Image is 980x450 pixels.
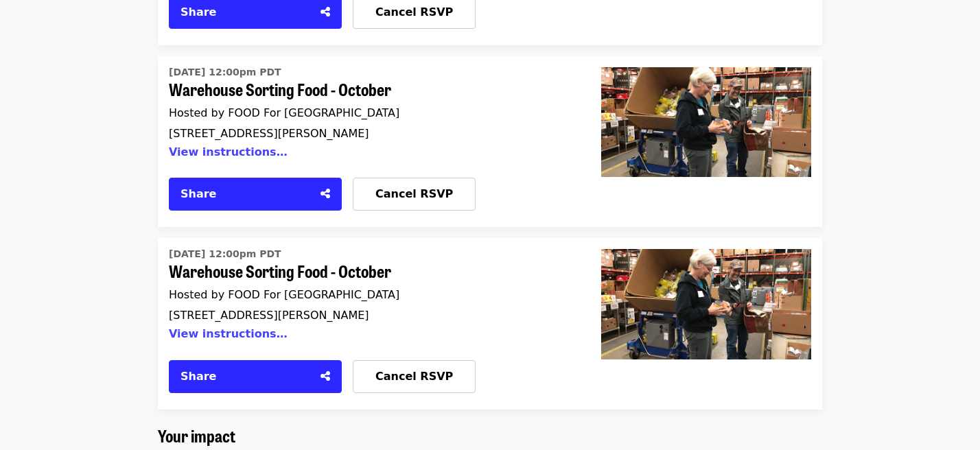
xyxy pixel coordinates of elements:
[375,187,453,200] span: Cancel RSVP
[320,5,330,19] i: share-alt icon
[158,423,235,447] span: Your impact
[590,238,822,409] a: Warehouse Sorting Food - October
[169,309,568,322] div: [STREET_ADDRESS][PERSON_NAME]
[180,186,312,202] div: Share
[180,4,312,21] div: Share
[320,370,330,383] i: share-alt icon
[169,247,281,261] time: [DATE] 12:00pm PDT
[169,288,399,301] span: Hosted by FOOD For [GEOGRAPHIC_DATA]
[169,178,342,211] button: Share
[320,187,330,200] i: share-alt icon
[375,370,453,383] span: Cancel RSVP
[169,244,568,348] a: Warehouse Sorting Food - October
[375,5,453,19] span: Cancel RSVP
[180,368,312,385] div: Share
[601,67,811,177] img: Warehouse Sorting Food - October
[169,145,288,158] button: View instructions…
[169,80,568,99] span: Warehouse Sorting Food - October
[169,360,342,393] button: Share
[590,56,822,227] a: Warehouse Sorting Food - October
[353,360,476,393] button: Cancel RSVP
[169,327,288,340] button: View instructions…
[169,62,568,167] a: Warehouse Sorting Food - October
[353,178,476,211] button: Cancel RSVP
[169,65,281,80] time: [DATE] 12:00pm PDT
[601,249,811,359] img: Warehouse Sorting Food - October
[169,127,568,140] div: [STREET_ADDRESS][PERSON_NAME]
[169,106,399,119] span: Hosted by FOOD For [GEOGRAPHIC_DATA]
[169,261,568,281] span: Warehouse Sorting Food - October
